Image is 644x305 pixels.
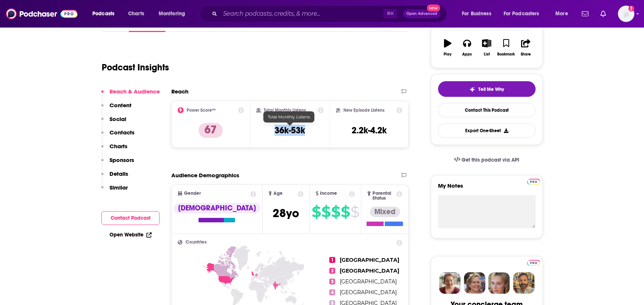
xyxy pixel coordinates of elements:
button: open menu [499,8,550,20]
img: Podchaser - Follow, Share and Rate Podcasts [6,7,77,21]
div: Share [521,52,531,57]
span: For Podcasters [504,9,539,19]
button: Show profile menu [618,6,634,22]
button: Similar [101,184,128,198]
div: Search podcasts, credits, & more... [207,5,454,22]
span: Charts [128,9,144,19]
span: [GEOGRAPHIC_DATA] [340,278,397,285]
p: Contacts [110,129,134,136]
div: Bookmark [497,52,515,57]
img: Jon Profile [513,272,534,294]
button: open menu [457,8,501,20]
span: $ [350,206,359,218]
button: Charts [101,143,127,156]
span: Get this podcast via API [461,157,519,163]
button: open menu [153,8,195,20]
button: Reach & Audience [101,88,160,102]
a: Pro website [527,259,540,266]
span: Monitoring [159,9,185,19]
p: Sponsors [110,156,134,163]
a: Get this podcast via API [448,151,526,169]
button: Sponsors [101,156,134,170]
p: Similar [110,184,128,191]
button: Social [101,115,126,129]
div: List [484,52,490,57]
img: Podchaser Pro [527,179,540,185]
button: Apps [457,34,477,61]
h2: Total Monthly Listens [264,108,306,113]
button: Contact Podcast [101,211,160,225]
span: Podcasts [92,9,114,19]
span: $ [341,206,350,218]
button: Details [101,170,128,184]
img: Barbara Profile [464,272,485,294]
img: tell me why sparkle [469,86,475,92]
span: 28 yo [273,206,299,220]
button: Open AdvancedNew [403,9,441,18]
img: Sydney Profile [439,272,461,294]
p: Content [110,102,131,109]
button: Play [438,34,457,61]
span: ⌘ K [383,9,397,19]
h2: Reach [171,88,188,95]
span: Gender [184,191,201,196]
button: open menu [550,8,577,20]
button: open menu [87,8,124,20]
a: Show notifications dropdown [597,7,609,20]
span: $ [331,206,340,218]
p: Reach & Audience [110,88,160,95]
span: More [555,9,568,19]
button: Export One-Sheet [438,123,536,138]
span: [GEOGRAPHIC_DATA] [340,267,399,274]
h3: 2.2k-4.2k [352,125,387,136]
span: Open Advanced [406,12,437,16]
p: Charts [110,143,127,150]
img: User Profile [618,6,634,22]
h2: New Episode Listens [343,108,384,113]
span: 3 [329,279,335,285]
button: Share [516,34,535,61]
span: Tell Me Why [478,86,504,92]
p: Social [110,115,126,123]
span: $ [312,206,321,218]
span: [GEOGRAPHIC_DATA] [340,289,397,296]
h3: 36k-53k [275,125,305,136]
a: Charts [123,8,149,20]
span: New [427,4,440,12]
span: Income [320,191,337,196]
div: Apps [462,52,472,57]
div: [DEMOGRAPHIC_DATA] [174,203,260,213]
span: 4 [329,289,335,295]
span: Parental Status [372,191,395,201]
button: Content [101,102,131,115]
a: Contact This Podcast [438,103,536,117]
h2: Audience Demographics [171,172,239,179]
a: Pro website [527,178,540,185]
p: Details [110,170,128,177]
span: Logged in as cmand-c [618,6,634,22]
input: Search podcasts, credits, & more... [220,8,383,20]
span: Countries [185,240,207,245]
div: Play [444,52,451,57]
button: List [477,34,496,61]
span: 2 [329,268,335,274]
h2: Power Score™ [187,108,216,113]
a: Open Website [110,232,152,238]
span: $ [321,206,330,218]
label: My Notes [438,182,536,195]
button: Contacts [101,129,134,143]
span: [GEOGRAPHIC_DATA] [340,257,399,263]
svg: Add a profile image [628,6,634,12]
span: For Business [462,9,491,19]
img: Jules Profile [488,272,510,294]
h1: Podcast Insights [102,62,169,73]
button: tell me why sparkleTell Me Why [438,81,536,97]
img: Podchaser Pro [527,260,540,266]
p: 67 [199,123,223,138]
button: Bookmark [497,34,516,61]
div: Mixed [370,207,400,217]
a: Show notifications dropdown [579,7,591,20]
span: Total Monthly Listens [268,114,310,120]
span: 1 [329,257,335,263]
